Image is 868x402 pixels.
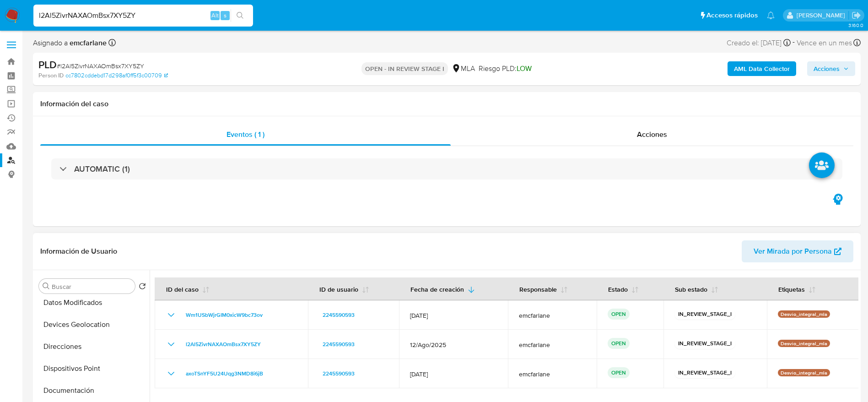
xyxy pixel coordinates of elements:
span: Alt [211,11,219,20]
span: Acciones [637,129,667,140]
button: Documentación [35,380,150,402]
div: AUTOMATIC (1) [51,158,842,179]
h1: Información del caso [40,99,853,109]
button: Volver al orden por defecto [139,282,146,293]
input: Buscar usuario o caso... [33,10,253,22]
b: PLD [38,57,57,72]
b: Person ID [38,71,64,80]
button: Dispositivos Point [35,358,150,380]
button: Acciones [807,61,855,76]
p: OPEN - IN REVIEW STAGE I [361,62,448,75]
h1: Información de Usuario [40,247,117,256]
span: # l2Al5ZivrNAXAOmBsx7XY5ZY [57,61,144,71]
span: LOW [517,63,532,74]
p: elaine.mcfarlane@mercadolibre.com [797,11,848,20]
span: Eventos ( 1 ) [226,129,264,140]
button: Datos Modificados [35,292,150,314]
button: search-icon [231,9,249,22]
span: s [224,11,226,20]
a: Salir [852,11,861,20]
button: Devices Geolocation [35,314,150,336]
div: Creado el: [DATE] [727,37,791,49]
button: AML Data Collector [728,61,796,76]
span: Vence en un mes [797,38,852,48]
button: Direcciones [35,336,150,358]
div: MLA [452,64,475,74]
span: Ver Mirada por Persona [754,240,832,262]
span: Asignado a [33,38,107,48]
button: Buscar [43,282,50,290]
span: Acciones [814,61,840,76]
button: Ver Mirada por Persona [742,240,853,262]
a: cc7802cddebd17d298af0ff5f3c00709 [65,71,168,80]
span: Riesgo PLD: [479,64,532,74]
b: AML Data Collector [734,61,790,76]
b: emcfarlane [68,38,107,48]
h3: AUTOMATIC (1) [74,164,130,174]
span: Accesos rápidos [706,11,758,20]
span: - [793,37,795,49]
input: Buscar [52,282,131,291]
a: Notificaciones [767,11,775,19]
